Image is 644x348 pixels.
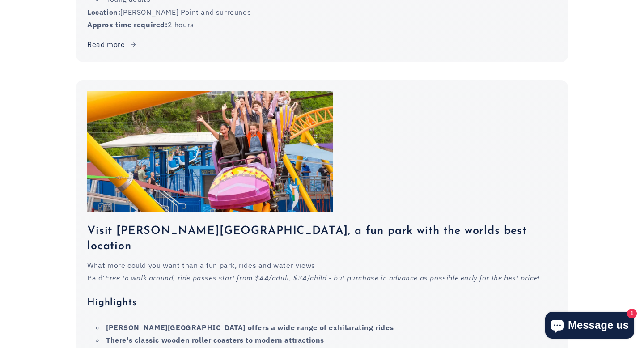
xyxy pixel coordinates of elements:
[87,259,557,272] p: What more could you want than a fun park, rides and water views
[87,20,168,29] strong: Approx time required:
[87,18,557,31] p: 2 hours
[87,272,557,284] p: Paid:
[87,38,137,51] a: Read more
[87,224,557,254] h3: Visit [PERSON_NAME][GEOGRAPHIC_DATA], a fun park with the worlds best location
[106,335,324,344] strong: There's classic wooden roller coasters to modern attractions
[106,323,394,332] strong: [PERSON_NAME][GEOGRAPHIC_DATA] offers a wide range of exhilarating rides
[87,8,120,17] strong: Location:
[542,312,637,341] inbox-online-store-chat: Shopify online store chat
[105,273,540,282] em: Free to walk around, ride passes start from $44/adult, $34/child - but purchase in advance as pos...
[87,6,557,19] p: [PERSON_NAME] Point and surrounds
[87,297,557,309] h4: Highlights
